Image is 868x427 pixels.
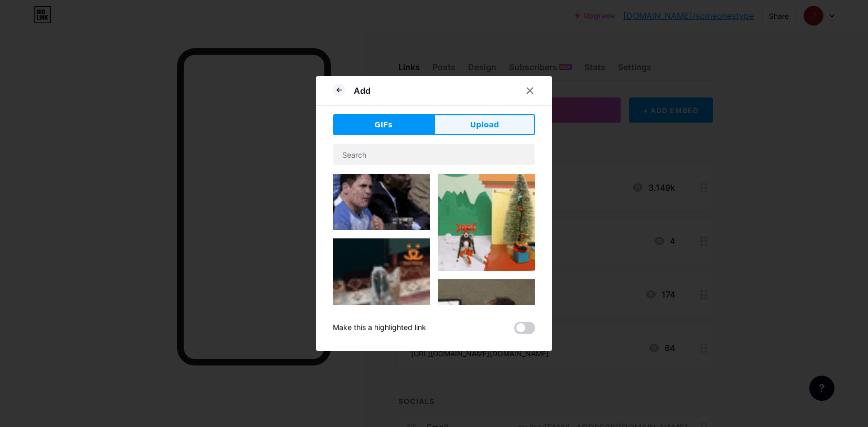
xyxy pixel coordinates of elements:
[438,279,535,376] img: Gihpy
[438,174,535,271] img: Gihpy
[354,84,371,97] div: Add
[333,144,535,165] input: Search
[470,119,499,130] span: Upload
[333,322,426,334] div: Make this a highlighted link
[374,119,393,130] span: GIFs
[434,114,535,135] button: Upload
[333,238,430,409] img: Gihpy
[333,114,434,135] button: GIFs
[333,174,430,230] img: Gihpy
